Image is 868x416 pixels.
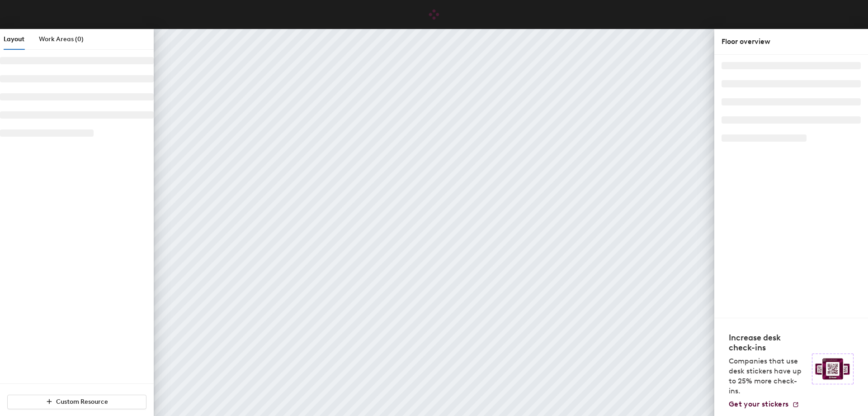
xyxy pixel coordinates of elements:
h4: Increase desk check-ins [729,333,807,353]
span: Custom Resource [56,398,108,406]
span: Get your stickers [729,400,788,408]
div: Floor overview [722,36,861,47]
img: Sticker logo [812,354,854,384]
span: Layout [4,35,24,43]
span: Work Areas (0) [39,35,84,43]
a: Get your stickers [729,400,799,409]
p: Companies that use desk stickers have up to 25% more check-ins. [729,356,807,396]
button: Custom Resource [7,395,146,409]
